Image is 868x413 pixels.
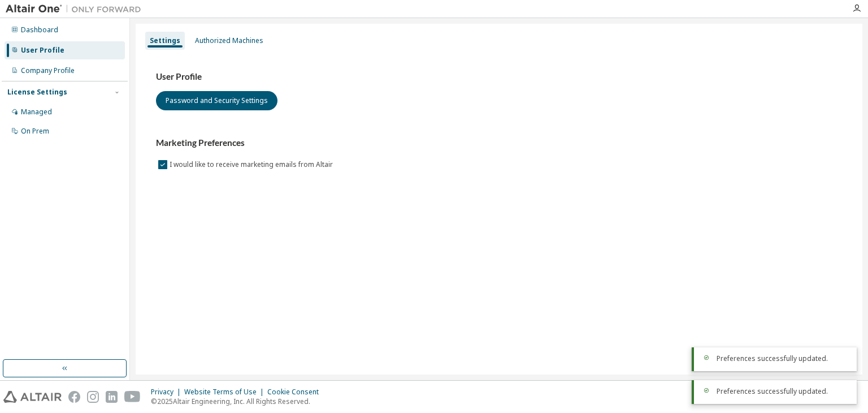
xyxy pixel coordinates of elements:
div: Cookie Consent [267,388,325,397]
h3: Marketing Preferences [156,137,842,149]
img: youtube.svg [124,391,141,403]
div: Managed [21,107,52,117]
div: License Settings [7,88,67,97]
div: Company Profile [21,66,75,75]
div: Authorized Machines [195,36,263,45]
img: instagram.svg [87,391,99,403]
button: Password and Security Settings [156,91,277,110]
p: © 2025 Altair Engineering, Inc. All Rights Reserved. [151,397,325,406]
div: Settings [150,36,180,45]
div: On Prem [21,127,49,136]
div: Privacy [151,388,184,397]
div: Preferences successfully updated. [717,354,848,363]
h3: User Profile [156,71,842,83]
img: facebook.svg [68,391,80,403]
div: Website Terms of Use [184,388,267,397]
div: Preferences successfully updated. [717,387,848,396]
div: Dashboard [21,25,58,35]
img: linkedin.svg [106,391,118,403]
label: I would like to receive marketing emails from Altair [170,158,335,171]
img: altair_logo.svg [3,391,62,403]
div: User Profile [21,46,64,55]
img: Altair One [6,3,147,15]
